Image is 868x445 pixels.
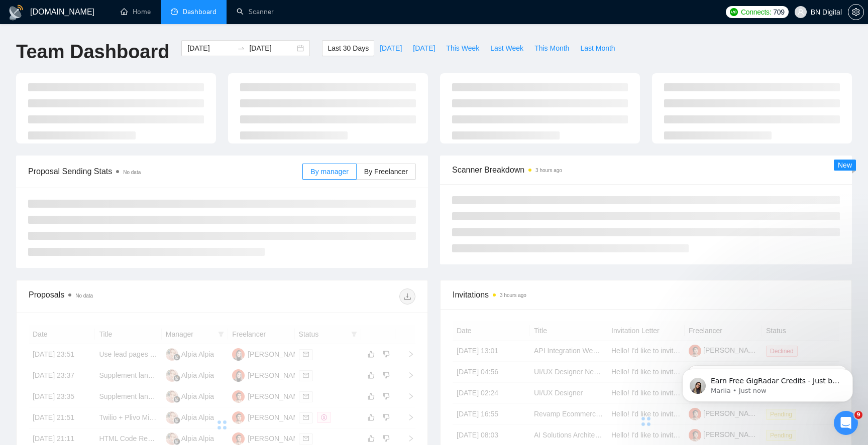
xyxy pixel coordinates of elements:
[848,4,864,20] button: setting
[441,40,485,56] button: This Week
[29,288,222,305] div: Proposals
[797,9,804,16] span: user
[407,40,441,56] button: [DATE]
[848,8,864,16] a: setting
[838,161,852,169] span: New
[249,43,295,54] input: End date
[848,8,863,16] span: setting
[580,43,615,54] span: Last Month
[28,165,302,178] span: Proposal Sending Stats
[834,411,858,435] iframe: Intercom live chat
[310,168,348,176] span: By manager
[75,293,93,299] span: No data
[529,40,575,56] button: This Month
[322,40,374,56] button: Last 30 Days
[171,8,178,15] span: dashboard
[374,40,407,56] button: [DATE]
[237,44,245,52] span: to
[485,40,529,56] button: Last Week
[575,40,620,56] button: Last Month
[490,43,523,54] span: Last Week
[535,168,562,173] time: 3 hours ago
[187,43,233,54] input: Start date
[123,170,141,175] span: No data
[453,288,839,301] span: Invitations
[773,7,784,18] span: 709
[237,44,245,52] span: swap-right
[237,8,274,16] a: searchScanner
[446,43,479,54] span: This Week
[452,164,840,176] span: Scanner Breakdown
[534,43,569,54] span: This Month
[121,8,151,16] a: homeHome
[854,411,862,419] span: 9
[364,168,408,176] span: By Freelancer
[667,348,868,418] iframe: Intercom notifications message
[16,40,169,64] h1: Team Dashboard
[413,43,435,54] span: [DATE]
[741,7,771,18] span: Connects:
[328,43,369,54] span: Last 30 Days
[500,292,526,298] time: 3 hours ago
[730,8,738,16] img: upwork-logo.png
[183,8,216,16] span: Dashboard
[8,5,24,21] img: logo
[380,43,402,54] span: [DATE]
